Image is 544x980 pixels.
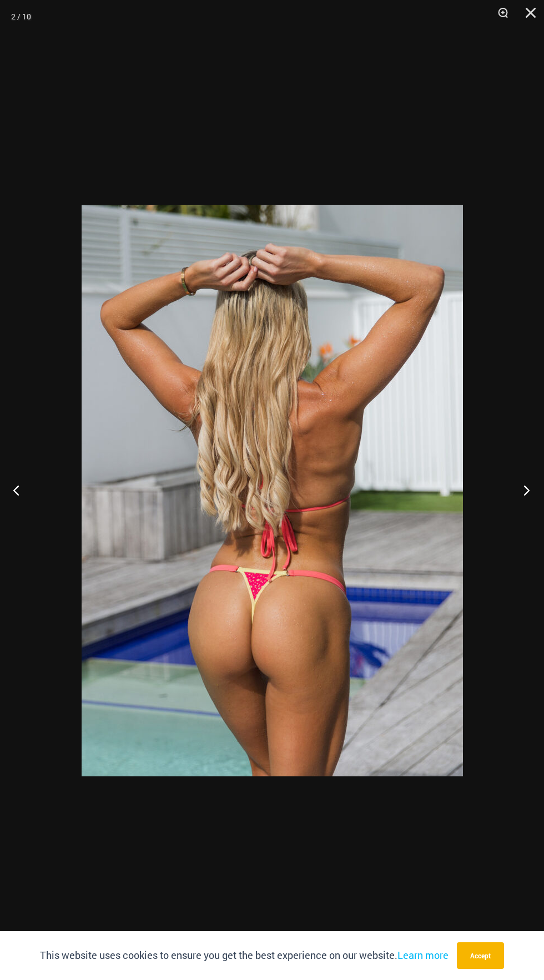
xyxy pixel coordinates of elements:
[11,8,31,25] div: 2 / 10
[397,948,449,962] a: Learn more
[502,462,544,518] button: Next
[82,205,463,776] img: Bubble Mesh Highlight Pink 309 Top 469 Thong 03
[40,947,449,964] p: This website uses cookies to ensure you get the best experience on our website.
[457,942,504,969] button: Accept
